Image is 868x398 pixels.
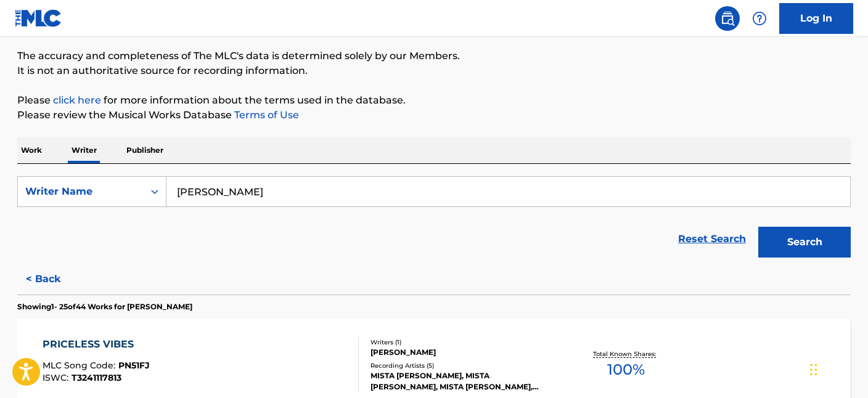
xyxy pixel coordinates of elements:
div: Writer Name [25,184,136,199]
p: Writer [68,137,100,163]
span: 100 % [607,359,645,381]
a: Log In [779,3,853,34]
button: < Back [17,264,91,294]
a: Terms of Use [232,109,299,121]
div: PRICELESS VIBES [43,337,150,352]
iframe: Chat Widget [806,339,868,398]
span: T3241117813 [72,372,121,383]
p: Publisher [123,137,167,163]
div: Recording Artists ( 5 ) [371,361,557,370]
div: [PERSON_NAME] [371,347,557,358]
img: help [752,11,767,26]
div: Writers ( 1 ) [371,338,557,347]
button: Search [758,227,851,258]
p: Showing 1 - 25 of 44 Works for [PERSON_NAME] [17,301,192,312]
a: click here [53,94,101,106]
img: MLC Logo [15,9,62,27]
span: PN51FJ [118,360,150,371]
p: The accuracy and completeness of The MLC's data is determined solely by our Members. [17,49,851,63]
span: MLC Song Code : [43,360,118,371]
p: Please for more information about the terms used in the database. [17,93,851,108]
p: Work [17,137,46,163]
a: Reset Search [672,225,752,253]
span: ISWC : [43,372,72,383]
div: Drag [810,351,817,388]
p: Please review the Musical Works Database [17,108,851,123]
p: Total Known Shares: [593,349,659,359]
p: It is not an authoritative source for recording information. [17,63,851,78]
a: Public Search [715,6,740,31]
div: MISTA [PERSON_NAME], MISTA [PERSON_NAME], MISTA [PERSON_NAME], MISTA [PERSON_NAME], MISTA [PERSON... [371,370,557,392]
form: Search Form [17,176,851,264]
img: search [720,11,735,26]
div: Help [747,6,772,31]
